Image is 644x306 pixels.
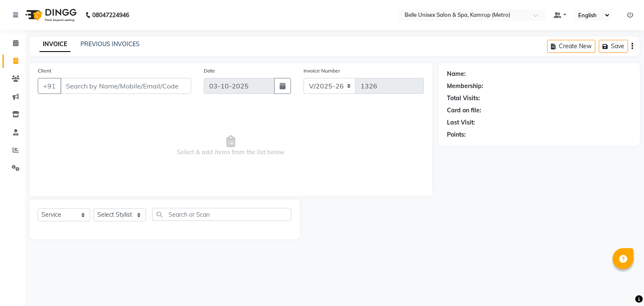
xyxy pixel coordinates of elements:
button: +91 [38,78,61,94]
input: Search or Scan [152,208,291,221]
div: Name: [447,70,466,78]
iframe: chat widget [609,272,636,298]
div: Last Visit: [447,118,475,127]
input: Search by Name/Mobile/Email/Code [60,78,191,94]
label: Invoice Number [304,67,340,75]
div: Points: [447,130,466,139]
label: Client [38,67,51,75]
div: Total Visits: [447,94,480,103]
div: Card on file: [447,106,481,115]
span: Select & add items from the list below [38,104,424,188]
div: Membership: [447,82,483,91]
a: INVOICE [39,37,70,52]
img: logo [21,3,79,27]
a: PREVIOUS INVOICES [80,40,140,48]
button: Create New [547,40,595,53]
label: Date [204,67,215,75]
button: Save [599,40,628,53]
b: 08047224946 [92,3,129,27]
